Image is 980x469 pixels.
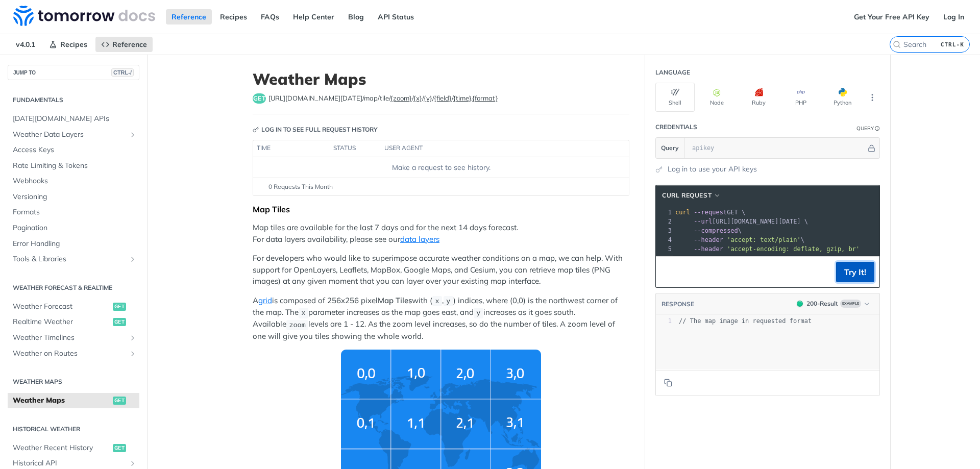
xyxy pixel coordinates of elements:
span: // The map image in requested format [679,317,812,325]
p: Map tiles are available for the last 7 days and for the next 14 days forecast. For data layers av... [253,222,629,245]
button: Ruby [739,83,778,112]
h2: Weather Maps [8,377,139,386]
button: More Languages [865,90,880,105]
p: For developers who would like to superimpose accurate weather conditions on a map, we can help. W... [253,253,629,287]
span: zoom [289,321,305,329]
img: Tomorrow.io Weather API Docs [13,6,155,26]
span: get [113,303,126,311]
span: x [435,298,439,305]
button: Show subpages for Weather on Routes [129,350,137,358]
div: 4 [656,235,673,244]
button: Show subpages for Historical API [129,459,137,467]
span: Tools & Libraries [13,254,126,264]
h2: Fundamentals [8,95,139,105]
span: y [476,309,480,317]
span: get [113,444,126,452]
button: Show subpages for Weather Timelines [129,334,137,342]
span: --header [694,245,723,253]
a: Formats [8,205,139,220]
a: Recipes [43,37,93,52]
button: Show subpages for Tools & Libraries [129,255,137,263]
span: --url [694,218,712,225]
span: Rate Limiting & Tokens [13,161,137,171]
a: API Status [372,9,420,24]
label: {time} [453,94,471,102]
a: Weather Recent Historyget [8,440,139,456]
a: Weather TimelinesShow subpages for Weather Timelines [8,330,139,345]
button: Query [656,138,684,158]
span: get [253,93,266,104]
span: Weather Timelines [13,333,126,343]
span: \ [675,227,742,234]
span: Pagination [13,223,137,233]
span: \ [675,236,804,243]
div: Query [856,125,874,132]
div: 5 [656,244,673,254]
span: Weather Data Layers [13,130,126,140]
i: Information [875,126,880,131]
button: Try It! [836,262,874,282]
span: get [113,397,126,405]
a: data layers [400,234,439,244]
h2: Historical Weather [8,425,139,434]
span: x [301,309,305,317]
span: Reference [112,40,147,49]
label: {zoom} [390,94,412,102]
div: 1 [656,317,672,326]
label: {format} [472,94,498,102]
button: Copy to clipboard [661,264,675,280]
span: [URL][DOMAIN_NAME][DATE] \ [675,218,808,225]
span: Historical API [13,458,126,468]
svg: Key [253,127,259,133]
span: https://api.tomorrow.io/v4/map/tile/{zoom}/{x}/{y}/{field}/{time}.{format} [268,93,498,104]
a: Rate Limiting & Tokens [8,158,139,174]
div: 3 [656,226,673,235]
a: [DATE][DOMAIN_NAME] APIs [8,111,139,127]
button: Shell [655,83,695,112]
button: Copy to clipboard [661,375,675,390]
span: Realtime Weather [13,317,110,327]
a: Tools & LibrariesShow subpages for Tools & Libraries [8,252,139,267]
span: Example [840,300,861,308]
span: Error Handling [13,239,137,249]
span: Recipes [60,40,87,49]
a: Reference [166,9,212,24]
a: Access Keys [8,142,139,158]
div: Make a request to see history. [257,162,625,173]
a: Weather Forecastget [8,299,139,314]
span: [DATE][DOMAIN_NAME] APIs [13,114,137,124]
button: Python [823,83,862,112]
a: Pagination [8,220,139,236]
span: y [446,298,450,305]
span: CTRL-/ [111,68,134,77]
span: v4.0.1 [10,37,41,52]
span: --request [694,209,727,216]
button: JUMP TOCTRL-/ [8,65,139,80]
a: Log in to use your API keys [668,164,757,175]
div: Language [655,68,690,77]
a: Reference [95,37,153,52]
a: Error Handling [8,236,139,252]
svg: Search [893,40,901,48]
label: {y} [424,94,432,102]
span: Weather Forecast [13,302,110,312]
div: Log in to see full request history [253,125,378,134]
button: PHP [781,83,820,112]
a: Get Your Free API Key [848,9,935,24]
th: status [330,140,381,157]
a: Help Center [287,9,340,24]
a: Recipes [214,9,253,24]
span: Query [661,143,679,153]
button: Show subpages for Weather Data Layers [129,131,137,139]
span: Webhooks [13,176,137,186]
div: 1 [656,208,673,217]
span: 'accept-encoding: deflate, gzip, br' [727,245,860,253]
div: 2 [656,217,673,226]
div: Map Tiles [253,204,629,214]
span: 'accept: text/plain' [727,236,801,243]
h1: Weather Maps [253,70,629,88]
label: {x} [413,94,422,102]
span: --header [694,236,723,243]
p: A is composed of 256x256 pixel with ( , ) indices, where (0,0) is the northwest corner of the map... [253,295,629,342]
span: --compressed [694,227,738,234]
